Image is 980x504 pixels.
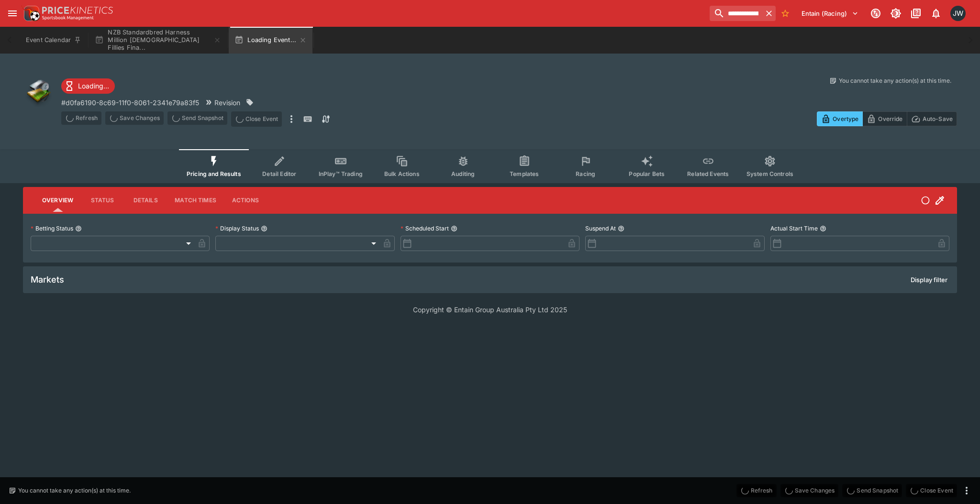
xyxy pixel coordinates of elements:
[187,170,241,177] span: Pricing and Results
[710,6,762,21] input: search
[907,111,957,126] button: Auto-Save
[262,170,296,177] span: Detail Editor
[42,16,94,20] img: Sportsbook Management
[319,170,363,177] span: InPlay™ Trading
[839,77,951,85] p: You cannot take any action(s) at this time.
[817,111,957,126] div: Start From
[401,224,449,232] p: Scheduled Start
[384,170,420,177] span: Bulk Actions
[4,5,21,22] button: open drawer
[862,111,907,126] button: Override
[451,170,475,177] span: Auditing
[215,224,259,232] p: Display Status
[947,3,969,24] button: Jayden Wyke
[887,5,904,22] button: Toggle light/dark mode
[81,189,124,212] button: Status
[950,6,966,21] div: Jayden Wyke
[179,149,801,183] div: Event type filters
[224,189,267,212] button: Actions
[75,225,82,232] button: Betting Status
[576,170,595,177] span: Racing
[907,5,924,22] button: Documentation
[618,225,624,232] button: Suspend At
[89,27,227,54] button: NZB Standardbred Harness Million [DEMOGRAPHIC_DATA] Fillies Fina...
[796,6,864,21] button: Select Tenant
[21,4,40,23] img: PriceKinetics Logo
[167,189,224,212] button: Match Times
[867,5,884,22] button: Connected to PK
[34,189,81,212] button: Overview
[31,224,73,232] p: Betting Status
[923,114,953,124] p: Auto-Save
[833,114,858,124] p: Overtype
[261,225,267,232] button: Display Status
[20,27,87,54] button: Event Calendar
[778,6,793,21] button: No Bookmarks
[18,486,131,495] p: You cannot take any action(s) at this time.
[687,170,729,177] span: Related Events
[78,81,109,91] p: Loading...
[42,7,113,14] img: PriceKinetics
[286,111,297,127] button: more
[585,224,616,232] p: Suspend At
[510,170,539,177] span: Templates
[820,225,826,232] button: Actual Start Time
[214,98,240,108] p: Revision
[31,274,64,285] h5: Markets
[124,189,167,212] button: Details
[905,272,953,287] button: Display filter
[770,224,818,232] p: Actual Start Time
[746,170,793,177] span: System Controls
[629,170,665,177] span: Popular Bets
[817,111,863,126] button: Overtype
[23,77,54,107] img: other.png
[229,27,312,54] button: Loading Event...
[927,5,945,22] button: Notifications
[61,98,199,108] p: Copy To Clipboard
[878,114,902,124] p: Override
[961,485,972,496] button: more
[451,225,457,232] button: Scheduled Start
